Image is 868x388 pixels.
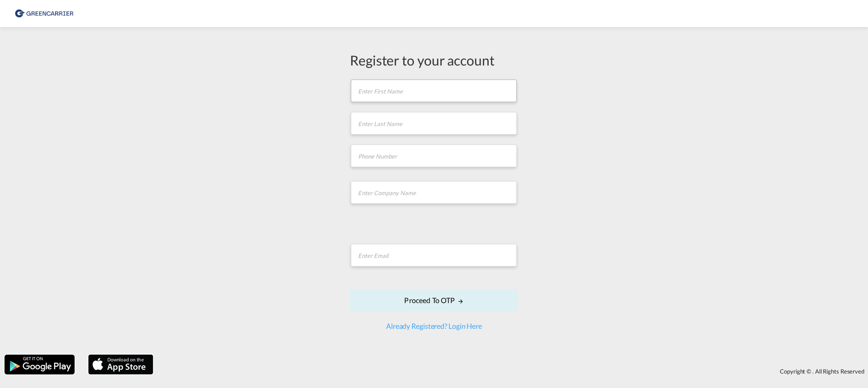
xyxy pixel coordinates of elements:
[158,364,868,379] div: Copyright © . All Rights Reserved
[4,354,75,375] img: google.png
[350,51,518,70] div: Register to your account
[351,181,517,204] input: Enter Company Name
[351,244,517,266] input: Enter Email
[14,4,75,24] img: 8cf206808afe11efa76fcd1e3d746489.png
[351,79,517,102] input: Enter First Name
[351,145,517,167] input: Phone Number
[351,112,517,135] input: Enter Last Name
[458,298,464,304] md-icon: icon-arrow-right
[87,354,154,375] img: apple.png
[350,289,518,312] button: Proceed to OTPicon-arrow-right
[386,322,482,330] a: Already Registered? Login Here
